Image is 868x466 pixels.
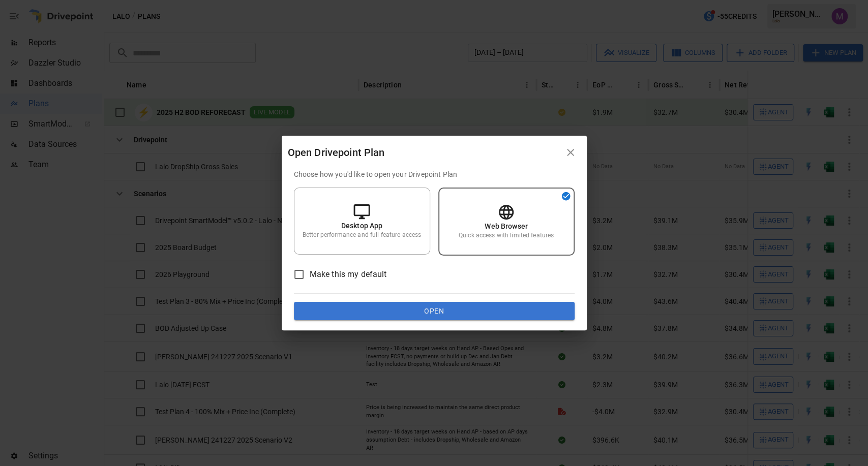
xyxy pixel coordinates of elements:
div: Open Drivepoint Plan [288,144,560,161]
p: Quick access with limited features [459,231,554,240]
p: Better performance and full feature access [303,231,421,239]
span: Make this my default [310,268,387,281]
button: Open [294,302,575,320]
p: Desktop App [341,221,383,231]
p: Web Browser [485,221,528,231]
p: Choose how you'd like to open your Drivepoint Plan [294,169,575,179]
